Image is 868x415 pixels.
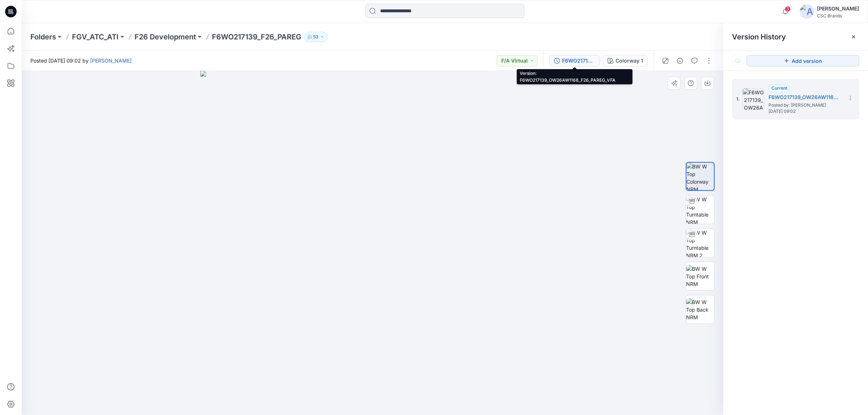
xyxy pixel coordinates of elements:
span: Version History [732,33,786,41]
button: Show Hidden Versions [732,55,744,67]
h5: F6WO217139_OW26AW1168_F26_PAREG_VFA [769,93,841,102]
button: Details [674,55,686,67]
img: avatar [800,4,814,19]
img: BW W Top Turntable NRM [686,196,714,224]
div: CSC Brands [817,13,859,18]
img: BW W Top Front NRM [686,265,714,288]
span: Posted [DATE] 09:02 by [30,57,132,64]
span: Posted by: Susie Kim [769,102,841,109]
p: F6WO217139_F26_PAREG [212,32,301,42]
span: 1. [736,96,740,102]
span: [DATE] 09:02 [769,109,841,114]
a: FGV_ATC_ATI [72,32,119,42]
div: [PERSON_NAME] [817,4,859,13]
img: BW W Top Turntable NRM 2 [686,229,714,257]
div: F6WO217139_OW26AW1168_F26_PAREG_VFA [562,57,595,65]
button: Add version [746,55,859,67]
img: BW W Top Back NRM [686,298,714,321]
a: Folders [30,32,56,42]
p: 53 [313,33,319,41]
span: 3 [785,6,791,12]
img: F6WO217139_OW26AW1168_F26_PAREG_VFA [743,88,764,110]
span: Current [771,85,787,91]
img: BW W Top Colorway NRM [686,163,714,190]
button: Close [851,34,856,40]
a: F26 Development [135,32,196,42]
a: [PERSON_NAME] [90,57,132,64]
div: Colorway 1 [616,57,643,65]
button: Colorway 1 [603,55,648,67]
button: F6WO217139_OW26AW1168_F26_PAREG_VFA [549,55,600,67]
button: 53 [304,32,328,42]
